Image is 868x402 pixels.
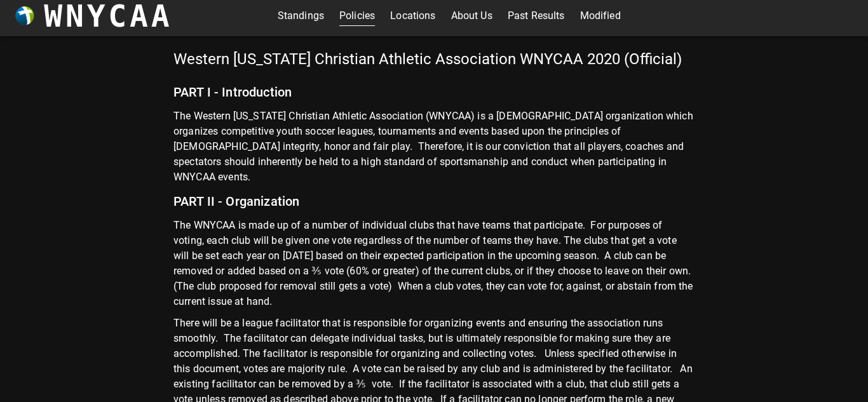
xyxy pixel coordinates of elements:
h6: PART II - Organization [173,185,695,218]
a: Policies [339,6,375,26]
h5: Western [US_STATE] Christian Athletic Association WNYCAA 2020 (Official) [173,49,695,76]
img: wnycaaBall.png [15,6,34,25]
a: About Us [451,6,492,26]
a: Modified [580,6,621,26]
a: Past Results [508,6,565,26]
a: Locations [390,6,435,26]
p: The Western [US_STATE] Christian Athletic Association (WNYCAA) is a [DEMOGRAPHIC_DATA] organizati... [173,109,695,185]
a: Standings [278,6,324,26]
h6: PART I - Introduction [173,76,695,109]
p: The WNYCAA is made up of a number of individual clubs that have teams that participate. For purpo... [173,218,695,316]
